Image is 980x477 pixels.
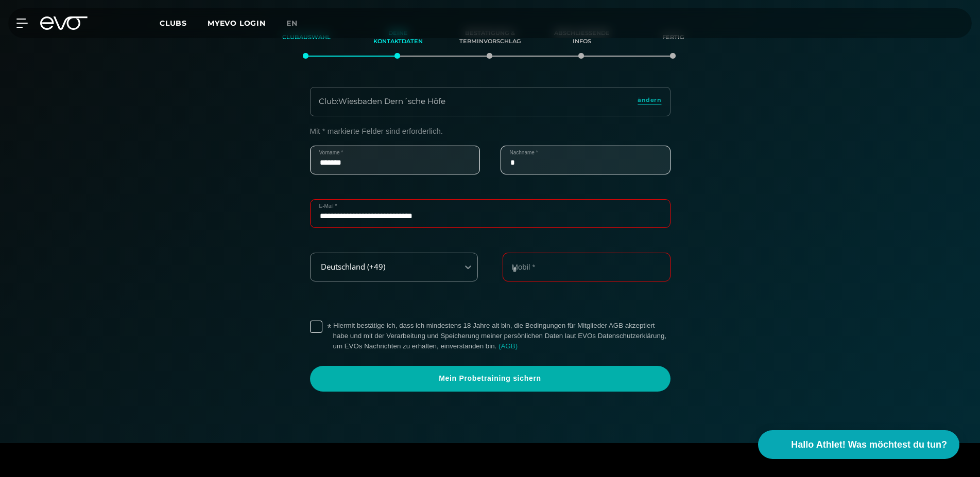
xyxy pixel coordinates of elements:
p: Mit * markierte Felder sind erforderlich. [310,127,670,135]
a: Clubs [160,18,208,28]
div: Club : Wiesbaden Dern´sche Höfe [319,96,445,108]
a: en [286,17,310,29]
span: Hallo Athlet! Was möchtest du tun? [791,438,947,452]
a: ändern [638,96,661,108]
span: Clubs [160,19,187,28]
span: ändern [638,96,661,104]
div: Deutschland (+49) [312,262,451,271]
button: Hallo Athlet! Was möchtest du tun? [758,430,959,459]
a: MYEVO LOGIN [208,19,266,28]
a: (AGB) [498,342,518,350]
a: Mein Probetraining sichern [310,366,670,392]
label: Hiermit bestätige ich, dass ich mindestens 18 Jahre alt bin, die Bedingungen für Mitglieder AGB a... [333,321,670,351]
span: en [286,19,298,28]
span: Mein Probetraining sichern [335,374,646,384]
